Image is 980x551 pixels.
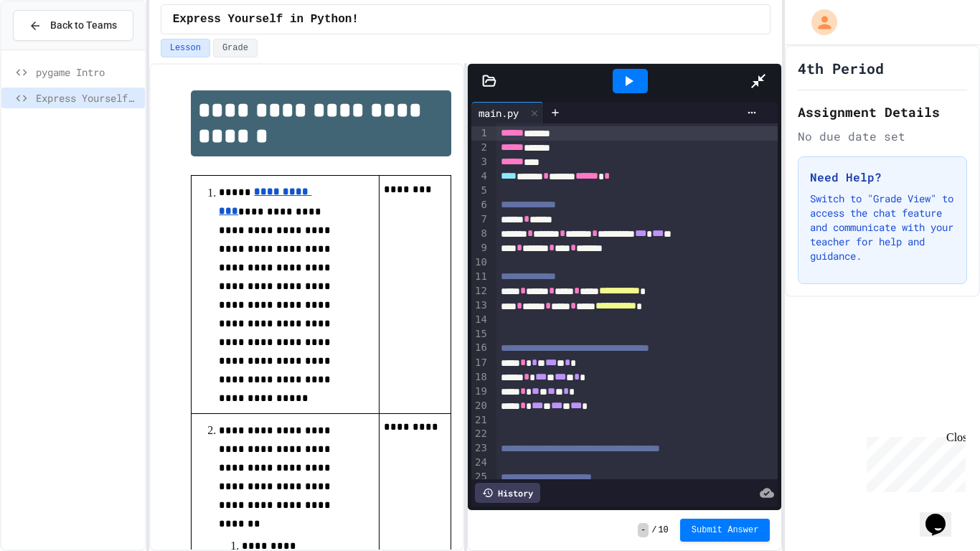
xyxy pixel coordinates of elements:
[471,298,489,313] div: 13
[680,519,771,542] button: Submit Answer
[36,90,139,105] span: Express Yourself in Python!
[471,270,489,284] div: 11
[471,413,489,428] div: 21
[471,227,489,241] div: 8
[471,105,526,121] div: main.py
[471,102,544,123] div: main.py
[810,192,955,263] p: Switch to "Grade View" to access the chat feature and communicate with your teacher for help and ...
[173,11,359,28] span: Express Yourself in Python!
[796,6,841,39] div: My Account
[471,212,489,227] div: 7
[471,427,489,441] div: 22
[471,141,489,155] div: 2
[471,356,489,370] div: 17
[651,524,656,536] span: /
[798,102,967,122] h2: Assignment Details
[638,523,649,537] span: -
[798,128,967,145] div: No due date set
[471,241,489,255] div: 9
[161,39,210,57] button: Lesson
[920,494,966,537] iframe: chat widget
[658,524,668,536] span: 10
[471,155,489,169] div: 3
[861,431,966,492] iframe: chat widget
[692,524,759,536] span: Submit Answer
[471,198,489,212] div: 6
[810,169,955,186] h3: Need Help?
[471,126,489,141] div: 1
[471,370,489,385] div: 18
[13,10,133,41] button: Back to Teams
[471,385,489,399] div: 19
[50,18,117,33] span: Back to Teams
[471,399,489,413] div: 20
[471,313,489,327] div: 14
[471,441,489,456] div: 23
[471,169,489,184] div: 4
[471,284,489,298] div: 12
[798,58,884,78] h1: 4th Period
[471,184,489,198] div: 5
[6,6,99,91] div: Chat with us now!Close
[471,456,489,470] div: 24
[213,39,258,57] button: Grade
[471,341,489,355] div: 16
[471,470,489,484] div: 25
[471,327,489,342] div: 15
[475,483,540,503] div: History
[36,65,139,80] span: pygame Intro
[471,255,489,270] div: 10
